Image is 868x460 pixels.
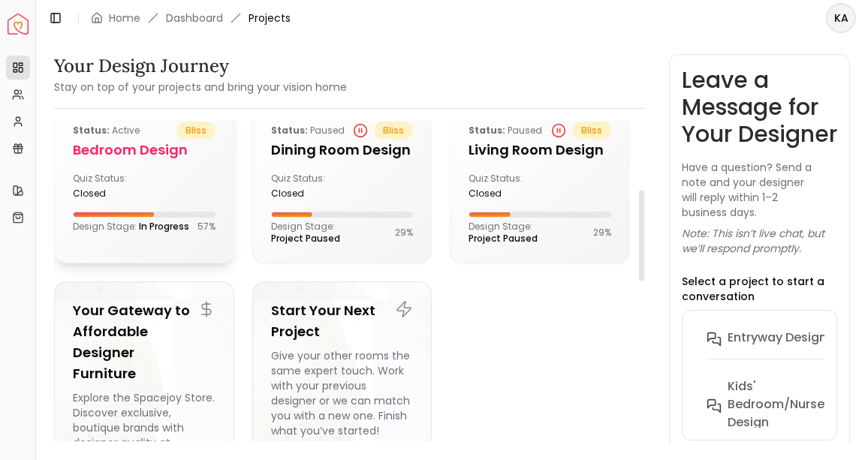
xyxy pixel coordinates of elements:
[682,67,837,148] h3: Leave a Message for Your Designer
[682,226,837,256] p: Note: This isn’t live chat, but we’ll respond promptly.
[271,173,336,200] div: Quiz Status:
[469,124,505,137] b: Status:
[8,14,29,35] img: Spacejoy Logo
[166,11,223,26] a: Dashboard
[109,11,140,26] a: Home
[271,232,340,245] span: Project Paused
[54,80,347,95] small: Stay on top of your projects and bring your vision home
[249,11,291,26] span: Projects
[271,300,414,342] h5: Start Your Next Project
[353,123,368,138] div: Project Paused
[469,221,593,245] p: Design Stage:
[827,5,854,32] span: KA
[54,54,347,78] h3: Your Design Journey
[73,122,140,140] p: active
[73,221,189,233] p: Design Stage:
[728,377,836,431] h6: Kids' Bedroom/Nursery design
[469,140,611,161] h5: Living Room design
[271,140,414,161] h5: Dining Room design
[395,227,413,239] p: 29 %
[469,188,534,200] div: closed
[73,173,138,200] div: Quiz Status:
[73,140,215,161] h5: Bedroom design
[271,122,345,140] p: Paused
[73,188,138,200] div: closed
[469,173,534,200] div: Quiz Status:
[139,220,189,233] span: In Progress
[197,221,215,233] p: 57 %
[73,300,215,384] h5: Your Gateway to Affordable Designer Furniture
[728,329,827,347] h6: entryway design
[271,124,308,137] b: Status:
[271,221,396,245] p: Design Stage:
[8,14,29,35] a: Spacejoy
[682,160,837,220] p: Have a question? Send a note and your designer will reply within 1–2 business days.
[826,3,856,33] button: KA
[572,122,611,140] span: bliss
[176,122,215,140] span: bliss
[73,124,110,137] b: Status:
[271,188,336,200] div: closed
[91,11,291,26] nav: breadcrumb
[682,274,837,304] p: Select a project to start a conversation
[469,122,542,140] p: Paused
[593,227,611,239] p: 29 %
[469,232,538,245] span: Project Paused
[551,123,566,138] div: Project Paused
[374,122,413,140] span: bliss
